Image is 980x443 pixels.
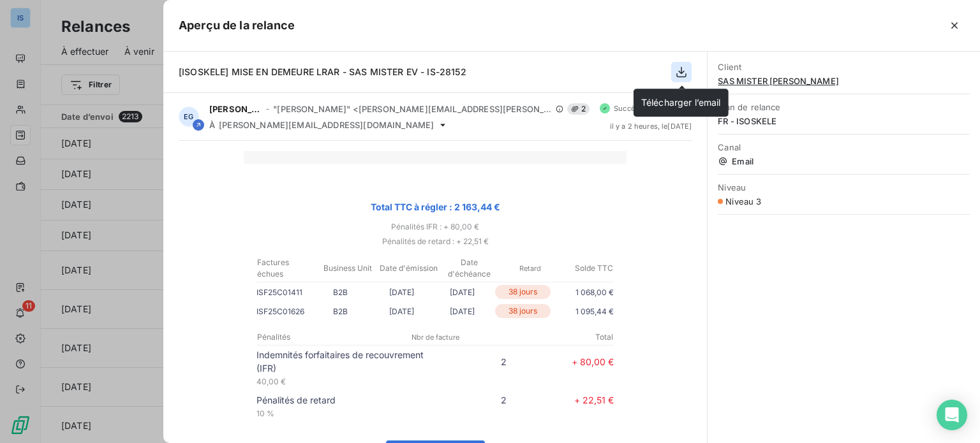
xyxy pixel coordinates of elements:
p: 10 % [256,407,435,420]
p: Business Unit [318,263,377,274]
div: EG [179,106,199,127]
span: SAS MISTER [PERSON_NAME] [718,76,970,86]
p: 40,00 € [256,375,435,388]
p: ISF25C01626 [256,305,310,318]
p: B2B [310,286,371,299]
p: 2 [435,393,507,407]
p: [DATE] [432,286,493,299]
span: Niveau [718,182,970,192]
span: À [209,120,215,130]
p: [DATE] [371,286,431,299]
span: "[PERSON_NAME]" <[PERSON_NAME][EMAIL_ADDRESS][PERSON_NAME][DOMAIN_NAME]> [273,104,552,114]
span: Niveau 3 [725,196,761,207]
span: FR - ISOSKELE [718,116,970,126]
span: [PERSON_NAME][EMAIL_ADDRESS][DOMAIN_NAME] [219,120,434,130]
span: [ISOSKELE] MISE EN DEMEURE LRAR - SAS MISTER EV - IS-28152 [179,66,466,77]
p: 1 095,44 € [553,305,614,318]
span: Plan de relance [718,102,970,112]
p: Pénalités IFR : + 80,00 € [244,219,627,234]
p: Indemnités forfaitaires de recouvrement (IFR) [256,348,435,375]
span: - [266,105,269,113]
h5: Aperçu de la relance [179,17,295,34]
span: Email [718,156,970,166]
p: [DATE] [432,305,493,318]
p: Total TTC à régler : 2 163,44 € [256,200,614,214]
p: Pénalités de retard [256,393,435,407]
span: Succès - Email envoyé [614,105,692,112]
p: Pénalités [257,331,375,343]
p: + 22,51 € [507,393,614,407]
span: [PERSON_NAME] [209,104,262,114]
p: + 80,00 € [507,355,614,368]
p: Solde TTC [561,263,613,274]
p: Date d'émission [379,263,438,274]
div: Open Intercom Messenger [937,400,967,430]
p: B2B [310,305,371,318]
p: Nbr de facture [376,331,494,343]
p: [DATE] [371,305,431,318]
p: Date d'échéance [440,257,499,280]
p: Factures échues [257,257,316,280]
p: Total [495,331,613,343]
p: 1 068,00 € [553,286,614,299]
span: Client [718,62,970,72]
p: Pénalités de retard : + 22,51 € [244,234,627,249]
span: il y a 2 heures , le [DATE] [610,122,692,130]
p: ISF25C01411 [256,286,310,299]
span: Canal [718,142,970,152]
span: Télécharger l’email [641,97,721,108]
p: 38 jours [495,285,551,299]
span: 2 [567,103,590,115]
p: 38 jours [495,304,551,318]
p: 2 [435,355,507,368]
p: Retard [500,263,560,274]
